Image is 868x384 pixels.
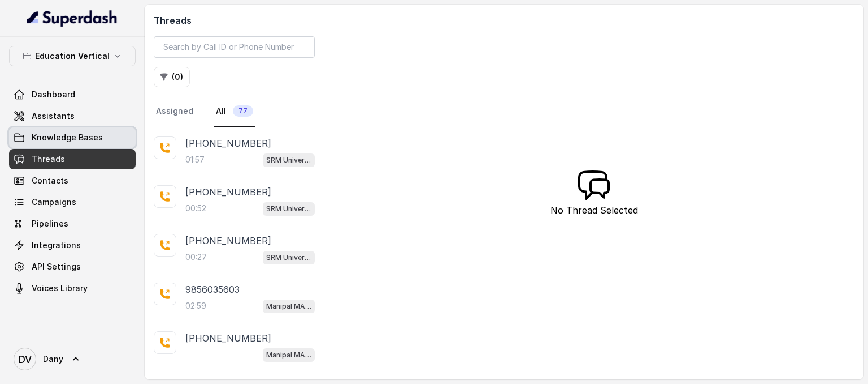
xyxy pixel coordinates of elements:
span: Contacts [32,175,68,186]
p: 00:27 [185,251,207,263]
span: Integrations [32,240,81,251]
a: Threads [9,149,136,169]
span: Campaigns [32,197,76,208]
a: Dany [9,343,136,375]
span: Dany [43,353,63,365]
a: API Settings [9,257,136,277]
p: SRM University Demo [266,252,311,263]
p: No Thread Selected [550,203,638,217]
p: Education Vertical [35,49,110,63]
p: [PHONE_NUMBER] [185,136,271,150]
a: Campaigns [9,192,136,212]
a: All77 [214,96,255,127]
p: 9856035603 [185,283,240,296]
span: Dashboard [32,89,75,100]
a: Assistants [9,106,136,126]
a: Pipelines [9,214,136,234]
a: Assigned [154,96,196,127]
p: [PHONE_NUMBER] [185,185,271,199]
p: SRM University Demo [266,155,311,166]
input: Search by Call ID or Phone Number [154,36,315,58]
p: Manipal MAB BFSI Demo Bot [266,301,311,312]
img: light.svg [27,9,118,27]
button: (0) [154,67,190,87]
span: API Settings [32,261,81,272]
span: Knowledge Bases [32,132,103,143]
a: Dashboard [9,84,136,105]
p: SRM University Demo [266,203,311,215]
text: DV [19,353,32,365]
span: Voices Library [32,283,88,294]
p: 02:59 [185,300,206,312]
button: Education Vertical [9,46,136,66]
p: [PHONE_NUMBER] [185,331,271,345]
a: Integrations [9,235,136,255]
h2: Threads [154,14,315,27]
p: Manipal MAB BFSI Demo Bot [266,349,311,361]
nav: Tabs [154,96,315,127]
a: Contacts [9,170,136,191]
p: 01:57 [185,154,205,165]
span: Threads [32,153,65,165]
a: Knowledge Bases [9,127,136,148]
span: Assistants [32,110,75,122]
span: Pipelines [32,218,68,229]
span: 77 [233,105,253,117]
p: [PHONE_NUMBER] [185,234,271,248]
a: Voices Library [9,278,136,298]
p: 00:52 [185,203,206,214]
